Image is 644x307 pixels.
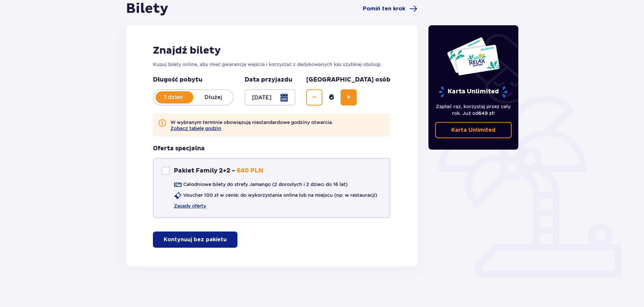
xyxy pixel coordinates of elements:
[170,119,333,131] p: W wybranym terminie obowiązują niestandardowe godziny otwarcia.
[183,181,348,188] p: Całodniowe bilety do strefy Jamango (2 dorosłych i 2 dzieci do 16 lat)
[153,44,390,57] h2: Znajdź bilety
[363,5,417,13] a: Pomiń ten krok
[164,236,227,243] p: Kontynuuj bez pakietu
[153,76,234,84] p: Długość pobytu
[153,61,390,68] p: Kupuj bilety online, aby mieć gwarancję wejścia i korzystać z dedykowanych kas szybkiej obsługi.
[126,0,168,17] h1: Bilety
[193,94,233,101] p: Dłużej
[154,94,193,101] p: 1 dzień
[306,89,322,105] button: Zmniejsz
[174,167,235,175] p: Pakiet Family 2+2 -
[306,76,390,84] p: [GEOGRAPHIC_DATA] osób
[170,126,221,131] button: Zobacz tabelę godzin
[451,126,495,134] p: Karta Unlimited
[245,76,292,84] p: Data przyjazdu
[363,5,405,12] span: Pomiń ten krok
[341,89,357,105] button: Zwiększ
[153,232,237,248] button: Kontynuuj bez pakietu
[438,86,508,98] p: Karta Unlimited
[435,122,512,138] a: Karta Unlimited
[478,111,493,116] span: 649 zł
[236,167,263,175] p: 640 PLN
[183,192,377,198] p: Voucher 100 zł w cenie: do wykorzystania online lub na miejscu (np. w restauracji)
[324,92,339,102] span: 6
[435,103,512,117] p: Zapłać raz, korzystaj przez cały rok. Już od !
[174,203,206,209] a: Zasady oferty
[153,145,205,153] h3: Oferta specjalna
[447,37,500,76] img: Dwie karty całoroczne do Suntago z napisem 'UNLIMITED RELAX', na białym tle z tropikalnymi liśćmi...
